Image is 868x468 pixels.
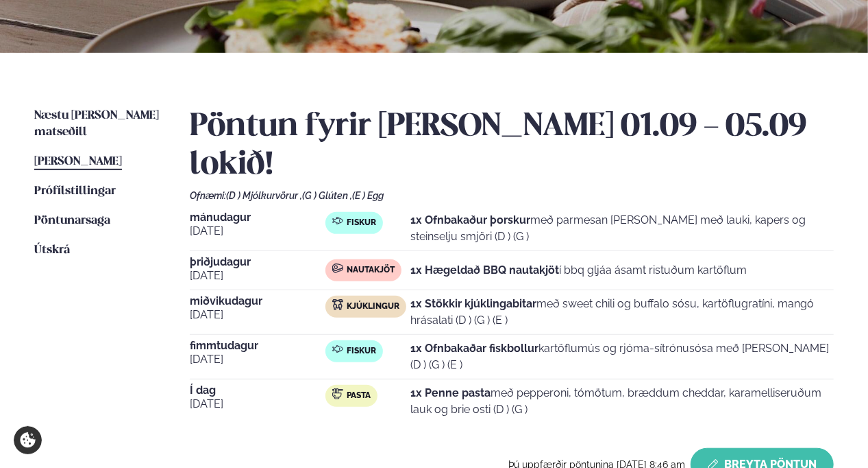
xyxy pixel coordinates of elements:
strong: 1x Stökkir kjúklingabitar [411,297,537,310]
span: miðvikudagur [190,296,325,307]
span: [DATE] [190,223,325,239]
p: með sweet chili og buffalo sósu, kartöflugratíni, mangó hrásalati (D ) (G ) (E ) [411,296,834,329]
span: [PERSON_NAME] [34,156,122,167]
p: með pepperoni, tómötum, bræddum cheddar, karamelliseruðum lauk og brie osti (D ) (G ) [411,385,834,418]
p: í bbq gljáa ásamt ristuðum kartöflum [411,262,747,279]
img: pasta.svg [332,388,343,399]
span: fimmtudagur [190,340,325,351]
strong: 1x Penne pasta [411,386,491,399]
span: Í dag [190,385,325,396]
span: Fiskur [347,218,376,229]
span: Kjúklingur [347,301,399,312]
span: Pasta [347,390,371,401]
span: [DATE] [190,307,325,323]
span: [DATE] [190,268,325,284]
span: Nautakjöt [347,265,395,276]
div: Ofnæmi: [190,190,834,201]
img: beef.svg [332,263,343,274]
a: Cookie settings [14,426,42,454]
span: Útskrá [34,244,70,256]
img: chicken.svg [332,299,343,310]
span: þriðjudagur [190,257,325,268]
span: Prófílstillingar [34,185,116,197]
img: fish.svg [332,215,343,226]
a: [PERSON_NAME] [34,154,122,170]
span: (G ) Glúten , [302,190,352,201]
a: Næstu [PERSON_NAME] matseðill [34,108,162,141]
span: Fiskur [347,346,376,357]
span: mánudagur [190,212,325,223]
strong: 1x Hægeldað BBQ nautakjöt [411,264,560,277]
strong: 1x Ofnbakaður þorskur [411,213,531,226]
p: kartöflumús og rjóma-sítrónusósa með [PERSON_NAME] (D ) (G ) (E ) [411,340,834,373]
span: Pöntunarsaga [34,215,110,226]
span: [DATE] [190,396,325,412]
span: [DATE] [190,351,325,368]
span: (D ) Mjólkurvörur , [226,190,302,201]
a: Útskrá [34,242,70,259]
p: með parmesan [PERSON_NAME] með lauki, kapers og steinselju smjöri (D ) (G ) [411,212,834,245]
a: Pöntunarsaga [34,213,110,229]
strong: 1x Ofnbakaðar fiskbollur [411,342,539,355]
span: Næstu [PERSON_NAME] matseðill [34,110,159,138]
h2: Pöntun fyrir [PERSON_NAME] 01.09 - 05.09 lokið! [190,108,834,185]
span: (E ) Egg [352,190,384,201]
a: Prófílstillingar [34,183,116,200]
img: fish.svg [332,344,343,355]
